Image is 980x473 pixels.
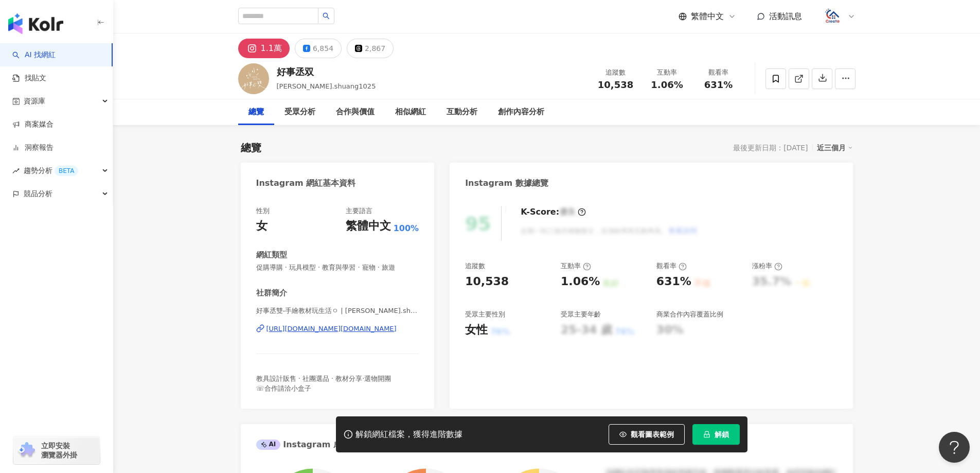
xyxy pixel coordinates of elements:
[823,7,843,26] img: logo.png
[561,261,591,271] div: 互動率
[365,41,385,56] div: 2,867
[465,322,488,338] div: 女性
[656,310,723,319] div: 商業合作內容覆蓋比例
[336,106,375,118] div: 合作與價值
[631,430,674,439] span: 觀看圖表範例
[656,261,687,271] div: 觀看率
[256,324,419,334] a: [URL][DOMAIN_NAME][DOMAIN_NAME]
[266,324,397,334] div: [URL][DOMAIN_NAME][DOMAIN_NAME]
[13,436,100,464] a: chrome extension立即安裝 瀏覽器外掛
[323,12,330,20] span: search
[465,310,505,319] div: 受眾主要性別
[256,263,419,272] span: 促購導購 · 玩具模型 · 教育與學習 · 寵物 · 旅遊
[24,159,78,182] span: 趨勢分析
[277,82,376,90] span: [PERSON_NAME].shuang1025
[733,144,808,152] div: 最後更新日期：[DATE]
[256,288,287,299] div: 社群簡介
[498,106,544,118] div: 創作內容分析
[609,424,685,445] button: 觀看圖表範例
[465,178,548,189] div: Instagram 數據總覽
[447,106,477,118] div: 互動分析
[55,166,78,176] div: BETA
[256,306,419,316] span: 好事丞雙-手繪教材玩生活ㅇ | [PERSON_NAME].shuang1025
[24,182,52,205] span: 競品分析
[561,310,601,319] div: 受眾主要年齡
[12,167,20,174] span: rise
[238,63,269,94] img: KOL Avatar
[561,274,600,290] div: 1.06%
[648,67,687,78] div: 互動率
[347,39,394,58] button: 2,867
[8,13,63,34] img: logo
[256,250,287,260] div: 網紅類型
[465,274,509,290] div: 10,538
[465,261,485,271] div: 追蹤數
[703,431,710,438] span: lock
[248,106,264,118] div: 總覽
[704,80,733,90] span: 631%
[313,41,333,56] div: 6,854
[817,141,853,154] div: 近三個月
[596,67,635,78] div: 追蹤數
[769,11,802,21] span: 活動訊息
[395,106,426,118] div: 相似網紅
[598,79,633,90] span: 10,538
[238,39,290,58] button: 1.1萬
[346,206,372,216] div: 主要語言
[521,206,586,218] div: K-Score :
[691,11,724,22] span: 繁體中文
[12,119,54,130] a: 商案媒合
[651,80,683,90] span: 1.06%
[256,178,356,189] div: Instagram 網紅基本資料
[261,41,282,56] div: 1.1萬
[16,442,37,459] img: chrome extension
[256,218,268,234] div: 女
[394,223,419,234] span: 100%
[692,424,740,445] button: 解鎖
[346,218,391,234] div: 繁體中文
[12,73,46,83] a: 找貼文
[241,141,261,155] div: 總覽
[355,429,462,440] div: 解鎖網紅檔案，獲得進階數據
[256,375,391,392] span: 教具設計販售 · 社團選品 · 教材分享·選物開團 ☏合作請洽小盒子
[656,274,691,290] div: 631%
[256,206,270,216] div: 性別
[715,430,729,439] span: 解鎖
[284,106,315,118] div: 受眾分析
[699,67,738,78] div: 觀看率
[24,90,45,113] span: 資源庫
[41,441,77,460] span: 立即安裝 瀏覽器外掛
[277,65,376,78] div: 好事丞双
[12,143,54,153] a: 洞察報告
[12,50,56,60] a: searchAI 找網紅
[295,39,342,58] button: 6,854
[752,261,782,271] div: 漲粉率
